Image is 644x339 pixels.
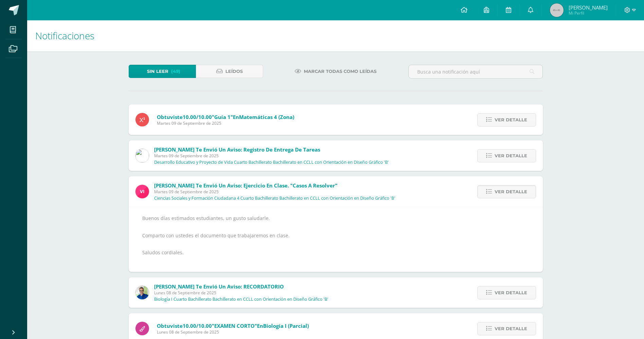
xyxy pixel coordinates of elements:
img: 692ded2a22070436d299c26f70cfa591.png [135,286,149,299]
span: Ver detalle [495,149,527,162]
p: Desarrollo Educativo y Proyecto de Vida Cuarto Bachillerato Bachillerato en CCLL con Orientación ... [154,160,389,165]
span: [PERSON_NAME] te envió un aviso: RECORDATORIO [154,283,284,290]
span: Biología I (Parcial) [263,322,309,329]
span: Ver detalle [495,185,527,198]
p: Biología I Cuarto Bachillerato Bachillerato en CCLL con Orientación en Diseño Gráfico 'B' [154,297,328,302]
span: Martes 09 de Septiembre de 2025 [154,189,395,195]
input: Busca una notificación aquí [409,65,542,78]
a: Marcar todas como leídas [286,65,385,78]
span: Leídos [225,65,243,78]
span: Obtuviste en [157,114,294,120]
a: Leídos [196,65,263,78]
span: "Guía 1" [212,114,233,120]
span: Notificaciones [35,29,94,42]
a: Sin leer(49) [129,65,196,78]
img: bd6d0aa147d20350c4821b7c643124fa.png [135,185,149,198]
span: Martes 09 de Septiembre de 2025 [154,153,389,159]
span: Marcar todas como leídas [304,65,376,78]
div: Buenos días estimados estudiantes, un gusto saludarle. Comparto con ustedes el documento que trab... [142,214,529,265]
span: [PERSON_NAME] te envió un aviso: Registro de entrega de tareas [154,146,320,153]
span: Ver detalle [495,286,527,299]
span: [PERSON_NAME] [569,4,608,11]
span: (49) [171,65,180,78]
span: Matemáticas 4 (Zona) [239,114,294,120]
span: Ver detalle [495,114,527,126]
span: Lunes 08 de Septiembre de 2025 [157,329,309,335]
span: Sin leer [147,65,168,78]
p: Ciencias Sociales y Formación Ciudadana 4 Cuarto Bachillerato Bachillerato en CCLL con Orientació... [154,196,395,201]
span: "EXAMEN CORTO" [212,322,257,329]
span: 10.00/10.00 [183,322,212,329]
span: Mi Perfil [569,10,608,16]
span: 10.00/10.00 [183,114,212,120]
img: 45x45 [550,3,564,17]
span: Lunes 08 de Septiembre de 2025 [154,290,328,296]
img: 6dfd641176813817be49ede9ad67d1c4.png [135,149,149,162]
span: [PERSON_NAME] te envió un aviso: Ejercicio en clase. "Casos a resolver" [154,182,337,189]
span: Obtuviste en [157,322,309,329]
span: Martes 09 de Septiembre de 2025 [157,120,294,126]
span: Ver detalle [495,322,527,335]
